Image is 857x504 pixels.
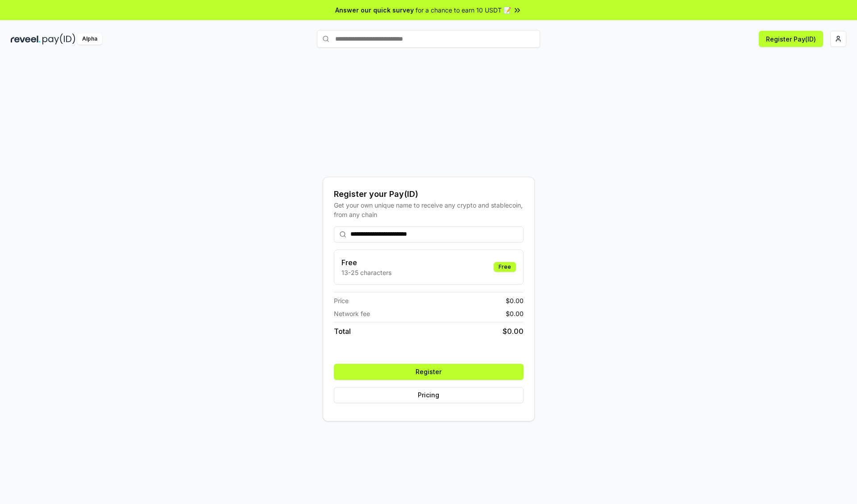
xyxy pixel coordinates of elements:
[335,5,414,15] span: Answer our quick survey
[334,200,524,219] div: Get your own unique name to receive any crypto and stablecoin, from any chain
[42,33,75,45] img: pay_id
[494,262,516,272] div: Free
[334,326,351,337] span: Total
[334,296,349,305] span: Price
[341,257,391,268] h3: Free
[341,268,391,277] p: 13-25 characters
[506,309,524,318] span: $ 0.00
[334,387,524,403] button: Pricing
[334,188,524,200] div: Register your Pay(ID)
[759,31,823,47] button: Register Pay(ID)
[11,33,41,45] img: reveel_dark
[334,364,524,380] button: Register
[503,326,524,337] span: $ 0.00
[334,309,370,318] span: Network fee
[506,296,524,305] span: $ 0.00
[416,5,511,15] span: for a chance to earn 10 USDT 📝
[77,33,102,45] div: Alpha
